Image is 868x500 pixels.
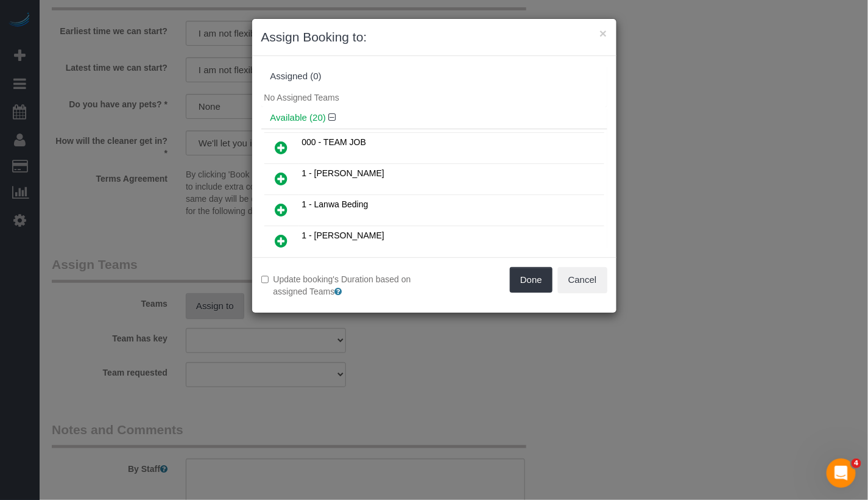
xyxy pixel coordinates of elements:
button: Done [510,267,552,293]
button: Cancel [558,267,607,293]
span: 4 [852,459,861,468]
h4: Available (20) [270,113,598,123]
iframe: Intercom live chat [827,459,856,488]
span: No Assigned Teams [264,93,339,102]
div: Assigned (0) [270,71,598,82]
span: 1 - [PERSON_NAME] [302,168,384,178]
span: 1 - [PERSON_NAME] [302,230,384,240]
input: Update booking's Duration based on assigned Teams [261,276,269,284]
span: 1 - Lanwa Beding [302,199,369,209]
label: Update booking's Duration based on assigned Teams [261,273,425,298]
h3: Assign Booking to: [261,28,607,46]
span: 000 - TEAM JOB [302,137,367,147]
button: × [599,27,607,40]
